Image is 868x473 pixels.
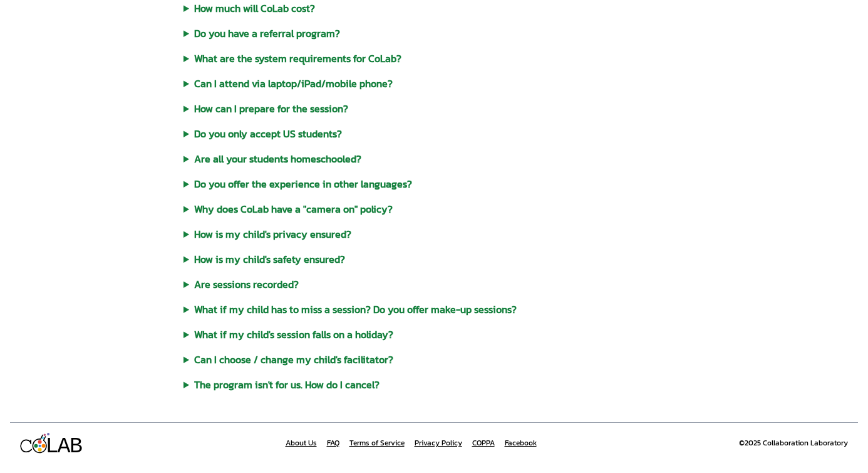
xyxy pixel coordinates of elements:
[415,438,462,448] a: Privacy Policy
[183,101,685,116] summary: How can I prepare for the session?
[327,438,339,448] a: FAQ
[183,151,685,166] summary: Are all your students homeschooled?
[70,433,83,460] div: B
[183,126,685,141] summary: Do you only accept US students?
[57,433,70,460] div: A
[183,76,685,91] summary: Can I attend via laptop/iPad/mobile phone?
[183,26,685,41] summary: Do you have a referral program?
[183,252,685,267] summary: How is my child's safety ensured?
[472,438,495,448] a: COPPA
[286,438,317,448] a: About Us
[183,302,685,317] summary: What if my child has to miss a session? Do you offer make-up sessions?
[183,51,685,66] summary: What are the system requirements for CoLab?
[505,438,537,448] a: Facebook
[183,327,685,342] summary: What if my child's session falls on a holiday?
[183,176,685,191] summary: Do you offer the experience in other languages?
[45,433,58,460] div: L
[183,377,685,392] summary: The program isn't for us. How do I cancel?
[739,438,848,448] div: ©2025 Collaboration Laboratory
[20,433,83,454] a: LAB
[349,438,405,448] a: Terms of Service
[183,352,685,367] summary: Can I choose / change my child's facilitator?
[183,1,685,16] summary: How much will CoLab cost?
[183,277,685,292] summary: Are sessions recorded?
[183,201,685,216] summary: Why does CoLab have a "camera on" policy?
[183,226,685,242] summary: How is my child's privacy ensured?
